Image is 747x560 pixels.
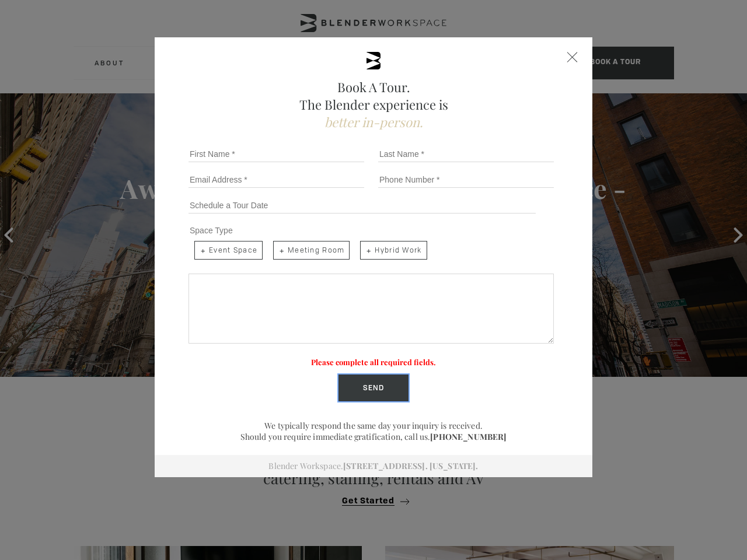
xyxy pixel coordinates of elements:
[189,171,364,188] input: Email Address *
[343,460,478,471] a: [STREET_ADDRESS]. [US_STATE].
[189,146,364,162] input: First Name *
[378,171,554,188] input: Phone Number *
[273,241,350,260] span: Meeting Room
[311,357,436,367] label: Please complete all required fields.
[190,226,233,235] span: Space Type
[338,374,409,401] input: Send
[378,146,554,162] input: Last Name *
[430,431,507,442] a: [PHONE_NUMBER]
[189,197,536,213] input: Schedule a Tour Date
[194,241,263,260] span: Event Space
[184,431,563,442] p: Should you require immediate gratification, call us.
[184,78,563,131] h2: Book A Tour. The Blender experience is
[567,52,578,62] div: Close form
[324,113,423,131] span: better in-person.
[360,241,427,260] span: Hybrid Work
[509,355,747,560] iframe: Chat Widget
[155,455,592,477] div: Blender Workspace.
[184,420,563,431] p: We typically respond the same day your inquiry is received.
